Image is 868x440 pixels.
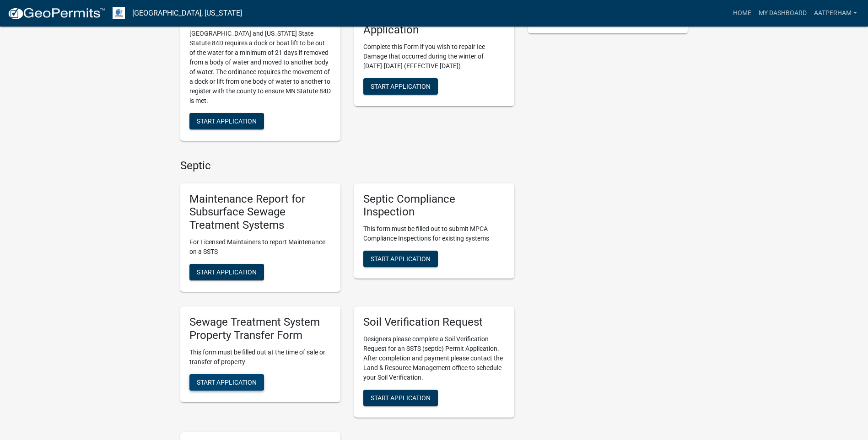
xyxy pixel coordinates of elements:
[189,193,331,232] h5: Maintenance Report for Subsurface Sewage Treatment Systems
[189,113,264,129] button: Start Application
[189,316,331,342] h5: Sewage Treatment System Property Transfer Form
[363,78,438,95] button: Start Application
[197,268,257,276] span: Start Application
[189,264,264,280] button: Start Application
[363,224,505,243] p: This form must be filled out to submit MPCA Compliance Inspections for existing systems
[113,7,125,19] img: Otter Tail County, Minnesota
[810,5,861,22] a: AATPerham
[197,117,257,124] span: Start Application
[363,316,505,329] h5: Soil Verification Request
[180,159,514,172] h4: Septic
[363,390,438,406] button: Start Application
[371,82,431,90] span: Start Application
[189,29,331,106] p: [GEOGRAPHIC_DATA] and [US_STATE] State Statute 84D requires a dock or boat lift to be out of the ...
[371,394,431,401] span: Start Application
[371,255,431,263] span: Start Application
[363,334,505,382] p: Designers please complete a Soil Verification Request for an SSTS (septic) Permit Application. Af...
[363,193,505,219] h5: Septic Compliance Inspection
[189,237,331,257] p: For Licensed Maintainers to report Maintenance on a SSTS
[729,5,755,22] a: Home
[363,42,505,71] p: Complete this Form if you wish to repair Ice Damage that occurred during the winter of [DATE]-[DA...
[363,251,438,267] button: Start Application
[755,5,810,22] a: My Dashboard
[132,5,242,21] a: [GEOGRAPHIC_DATA], [US_STATE]
[189,348,331,367] p: This form must be filled out at the time of sale or transfer of property
[197,378,257,386] span: Start Application
[189,374,264,391] button: Start Application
